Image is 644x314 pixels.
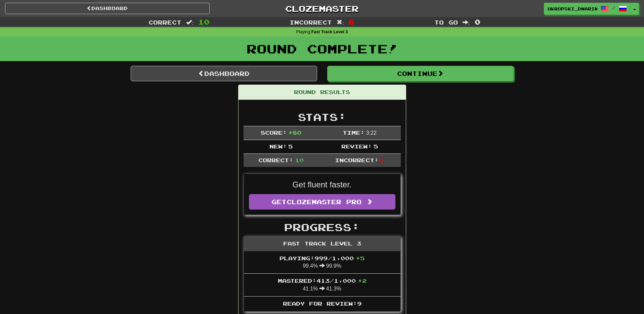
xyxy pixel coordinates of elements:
[366,130,377,136] span: 3 : 22
[269,143,287,149] span: New:
[475,18,480,26] span: 0
[5,3,210,14] a: Dashboard
[278,277,367,284] span: Mastered: 413 / 1,000
[327,66,514,81] button: Continue
[356,255,364,261] span: + 5
[343,129,364,136] span: Time:
[380,157,384,163] span: 6
[349,18,354,26] span: 6
[337,19,344,25] span: :
[290,19,332,26] span: Incorrect
[244,273,400,297] li: 41.1% 41.3%
[280,255,364,261] span: Playing: 999 / 1,000
[374,143,378,149] span: 5
[131,66,317,81] a: Dashboard
[261,129,287,136] span: Score:
[287,198,361,206] span: Clozemaster Pro
[244,111,401,123] h2: Stats:
[244,251,400,274] li: 99.4% 99.9%
[283,300,361,307] span: Ready for Review: 9
[244,236,400,251] div: Fast Track Level 3
[463,19,470,25] span: :
[341,143,372,149] span: Review:
[544,3,631,15] a: ukropski_dnarina /
[239,85,406,100] div: Round Results
[612,5,615,10] span: /
[244,222,401,233] h2: Progress:
[258,157,293,163] span: Correct:
[311,30,348,34] strong: Fast Track Level 3
[548,6,597,12] span: ukropski_dnarina
[288,129,301,136] span: + 80
[434,19,458,26] span: To go
[288,143,293,149] span: 5
[2,42,642,55] h1: Round Complete!
[249,194,395,210] a: GetClozemaster Pro
[186,19,194,25] span: :
[148,19,181,26] span: Correct
[220,3,424,14] a: Clozemaster
[295,157,304,163] span: 10
[249,179,395,190] p: Get fluent faster.
[358,277,367,284] span: + 2
[335,157,379,163] span: Incorrect:
[198,18,210,26] span: 10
